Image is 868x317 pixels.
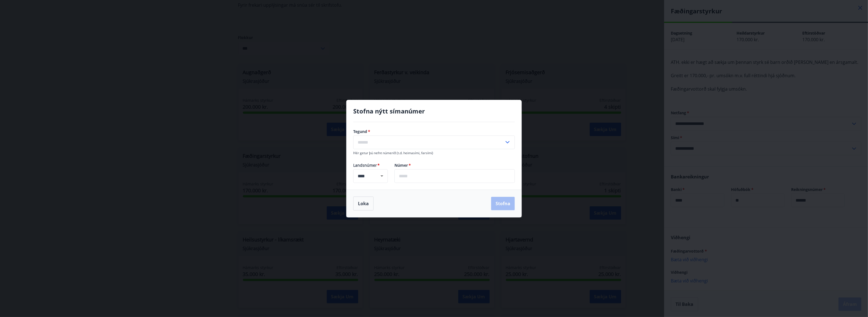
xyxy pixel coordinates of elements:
label: Númer [394,163,515,168]
button: Open [378,172,386,180]
button: Loka [353,197,374,210]
div: Númer [394,169,515,183]
span: Hér getur þú nefnt númerið (t.d. heimasími, farsími) [353,151,433,155]
label: Tegund [353,129,515,134]
span: Landsnúmer [353,163,388,168]
h4: Stofna nýtt símanúmer [353,107,515,115]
